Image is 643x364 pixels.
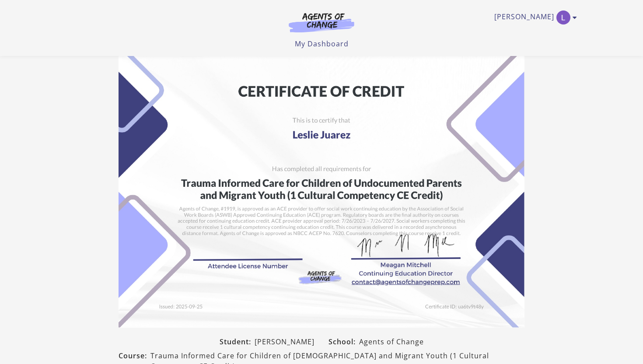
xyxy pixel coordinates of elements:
[494,10,573,24] a: Toggle menu
[359,336,424,347] span: Agents of Change
[255,336,315,347] span: [PERSON_NAME]
[119,41,524,328] img: Certificate
[295,39,349,49] a: My Dashboard
[328,336,359,347] span: School:
[220,336,255,347] span: Student:
[280,12,363,32] img: Agents of Change Logo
